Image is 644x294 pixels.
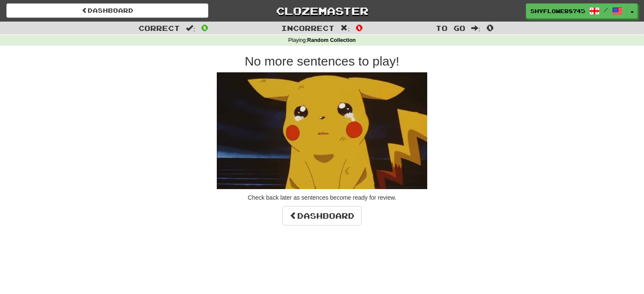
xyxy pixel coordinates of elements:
span: : [340,25,350,32]
a: Dashboard [282,206,362,225]
span: 0 [201,22,208,33]
span: Incorrect [281,24,334,32]
a: ShyFlower8745 / [526,3,627,19]
span: : [471,25,481,32]
p: Check back later as sentences become ready for review. [81,193,564,202]
span: ShyFlower8745 [531,7,585,15]
a: Clozemaster [221,3,423,18]
a: Dashboard [6,3,208,18]
span: : [186,25,195,32]
span: Correct [138,24,180,32]
span: / [604,7,608,13]
h2: No more sentences to play! [81,54,564,68]
span: 0 [486,22,494,33]
span: To go [436,24,465,32]
img: sad-pikachu.gif [217,72,427,189]
span: 0 [356,22,363,33]
strong: Random Collection [307,37,356,43]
